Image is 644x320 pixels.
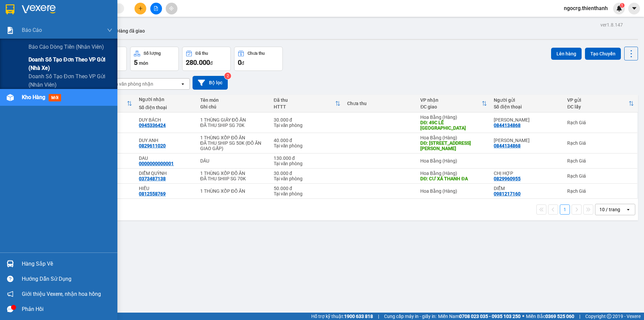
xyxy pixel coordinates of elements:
div: Hoa Bằng (Hàng) [420,135,487,140]
div: KIM ANH [494,138,560,143]
span: Báo cáo [22,26,42,34]
button: plus [135,3,146,14]
button: Hàng đã giao [111,23,150,39]
img: icon-new-feature [616,5,622,11]
span: notification [7,291,13,297]
div: ĐC giao [420,104,482,109]
span: | [378,313,379,320]
div: 0000000000001 [139,161,174,166]
span: question-circle [7,276,13,282]
div: Đã thu [196,51,208,56]
div: Đã thu [274,97,335,103]
span: đ [241,60,244,66]
div: Số điện thoại [139,105,193,110]
div: 0829611020 [139,143,166,148]
strong: 1900 633 818 [344,314,373,319]
span: caret-down [631,5,637,11]
button: caret-down [628,3,640,14]
div: KIM ANH [494,117,560,123]
span: món [139,60,148,66]
div: Ghi chú [200,104,267,109]
div: DUY BÁCH [139,117,193,123]
sup: 1 [620,3,625,8]
span: message [7,306,13,312]
span: | [579,313,580,320]
div: 130.000 đ [274,155,340,161]
div: 30.000 đ [274,117,340,123]
span: Báo cáo dòng tiền (nhân viên) [29,43,104,51]
th: Toggle SortBy [564,95,637,112]
div: Hoa Bằng (Hàng) [420,115,487,120]
div: VP gửi [567,97,629,103]
div: 1 THÙNG XỐP ĐỒ ĂN [200,171,267,176]
div: Rạch Giá [567,120,634,125]
svg: open [180,81,185,87]
div: Phản hồi [22,304,112,314]
div: CHỊ HỢP [494,171,560,176]
div: Rạch Giá [567,140,634,146]
svg: open [626,207,631,212]
div: 0945336424 [139,123,166,128]
img: logo-vxr [6,4,14,14]
span: ⚪️ [522,315,524,318]
span: 0 [238,58,241,66]
div: Tại văn phòng [274,161,340,166]
span: Doanh số tạo đơn theo VP gửi (nhân viên) [29,72,112,89]
div: DĐ: 392 TRẦN HƯNG ĐẠO, PHƯỜNG 2, QUẬN 5 [420,140,487,151]
div: Chọn văn phòng nhận [107,81,153,87]
span: Miền Nam [438,313,521,320]
span: 1 [621,3,623,8]
div: Hoa Bằng (Hàng) [420,188,487,194]
button: Chưa thu0đ [234,47,283,71]
div: Hướng dẫn sử dụng [22,274,112,284]
div: 10 / trang [599,206,620,213]
div: HIẾU [139,186,193,191]
div: 50.000 đ [274,186,340,191]
th: Toggle SortBy [417,95,490,112]
th: Toggle SortBy [270,95,344,112]
div: Tại văn phòng [274,191,340,196]
span: Cung cấp máy in - giấy in: [384,313,436,320]
span: aim [169,6,174,11]
sup: 2 [224,73,231,79]
div: DIỄM [494,186,560,191]
div: 0981217160 [494,191,521,196]
div: Chưa thu [248,51,265,56]
div: 1 THÙNG XỐP ĐỒ ĂN [200,188,267,194]
div: ĐÃ THU SHIP SG 70K [200,123,267,128]
span: ngocrg.thienthanh [558,4,613,12]
div: Rạch Giá [567,188,634,194]
span: Hỗ trợ kỹ thuật: [311,313,373,320]
div: 0844134868 [494,143,521,148]
span: Doanh số tạo đơn theo VP gửi (nhà xe) [29,55,112,72]
div: ĐÃ THU SHIP SG 50K (ĐỒ ĂN GIAO GẤP) [200,140,267,151]
div: ver 1.8.147 [600,21,623,29]
button: file-add [150,3,162,14]
div: Người gửi [494,97,560,103]
strong: 0369 525 060 [545,314,574,319]
img: warehouse-icon [7,94,14,101]
div: Tên món [200,97,267,103]
span: 5 [134,58,138,66]
div: Chưa thu [347,101,414,106]
img: warehouse-icon [7,260,14,267]
div: 0829960955 [494,176,521,181]
div: DAU [139,155,193,161]
div: 40.000 đ [274,138,340,143]
div: Hoa Bằng (Hàng) [420,158,487,164]
button: 1 [560,204,570,215]
span: mới [49,94,61,101]
span: Miền Bắc [526,313,574,320]
div: DĐ: CƯ XÁ THANH ĐA [420,176,487,181]
div: DIỄM QUỲNH [139,171,193,176]
div: Rạch Giá [567,158,634,164]
span: plus [138,6,143,11]
div: 1 THÙNG GIÂY ĐỒ ĂN [200,117,267,123]
div: HTTT [274,104,335,109]
div: Tại văn phòng [274,176,340,181]
div: Người nhận [139,97,193,102]
div: VP nhận [420,97,482,103]
div: Tại văn phòng [274,143,340,148]
div: 1 THÙNG XỐP ĐỒ ĂN [200,135,267,140]
span: đ [210,60,213,66]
